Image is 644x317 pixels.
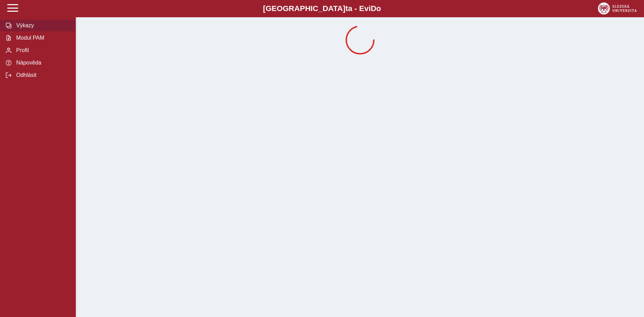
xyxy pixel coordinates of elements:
span: Výkazy [14,22,70,29]
span: t [345,4,348,13]
span: Odhlásit [14,72,70,78]
span: Modul PAM [14,35,70,41]
span: Profil [14,47,70,53]
span: Nápověda [14,60,70,66]
span: D [371,4,376,13]
span: o [376,4,381,13]
img: logo_web_su.png [598,2,637,14]
b: [GEOGRAPHIC_DATA] a - Evi [21,4,623,13]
